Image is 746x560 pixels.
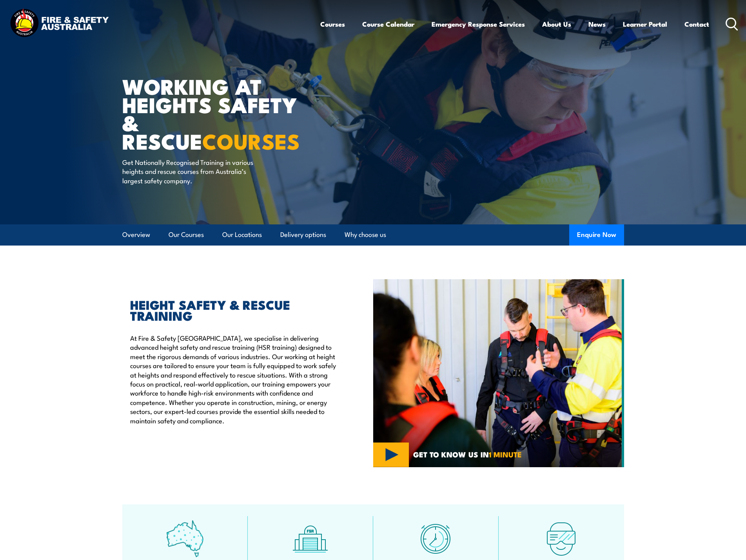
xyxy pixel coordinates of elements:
[320,14,345,34] a: Courses
[122,157,265,185] p: Get Nationally Recognised Training in various heights and rescue courses from Australia’s largest...
[169,224,204,245] a: Our Courses
[122,77,316,150] h1: WORKING AT HEIGHTS SAFETY & RESCUE
[130,333,337,425] p: At Fire & Safety [GEOGRAPHIC_DATA], we specialise in delivering advanced height safety and rescue...
[417,520,454,557] img: fast-icon
[569,224,624,246] button: Enquire Now
[130,299,337,321] h2: HEIGHT SAFETY & RESCUE TRAINING
[588,14,606,34] a: News
[623,14,667,34] a: Learner Portal
[543,520,580,557] img: tech-icon
[489,448,522,460] strong: 1 MINUTE
[292,520,329,557] img: facilities-icon
[432,14,525,34] a: Emergency Response Services
[542,14,571,34] a: About Us
[413,451,522,458] span: GET TO KNOW US IN
[345,224,386,245] a: Why choose us
[373,279,624,467] img: Fire & Safety Australia offer working at heights courses and training
[280,224,326,245] a: Delivery options
[222,224,262,245] a: Our Locations
[362,14,414,34] a: Course Calendar
[202,124,300,157] strong: COURSES
[684,14,709,34] a: Contact
[166,520,203,557] img: auswide-icon
[122,224,150,245] a: Overview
